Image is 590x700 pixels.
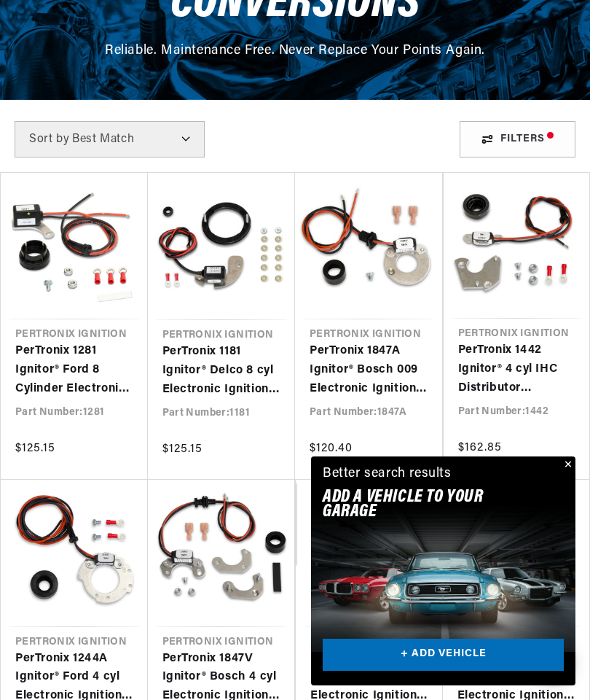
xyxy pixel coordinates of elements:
[310,342,428,398] a: PerTronix 1847A Ignitor® Bosch 009 Electronic Ignition Conversion Kit
[162,343,281,399] a: PerTronix 1181 Ignitor® Delco 8 cyl Electronic Ignition Conversion Kit
[323,639,564,672] a: + ADD VEHICLE
[29,133,69,145] span: Sort by
[323,490,527,520] h2: Add A VEHICLE to your garage
[15,121,205,157] select: Sort by
[460,121,575,157] div: Filters
[15,342,133,398] a: PerTronix 1281 Ignitor® Ford 8 Cylinder Electronic Ignition Conversion Kit
[558,456,575,474] button: Close
[105,44,485,58] span: Reliable. Maintenance Free. Never Replace Your Points Again.
[323,464,452,485] div: Better search results
[458,341,575,397] a: PerTronix 1442 Ignitor® 4 cyl IHC Distributor Electronic Ignition Conversion Kit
